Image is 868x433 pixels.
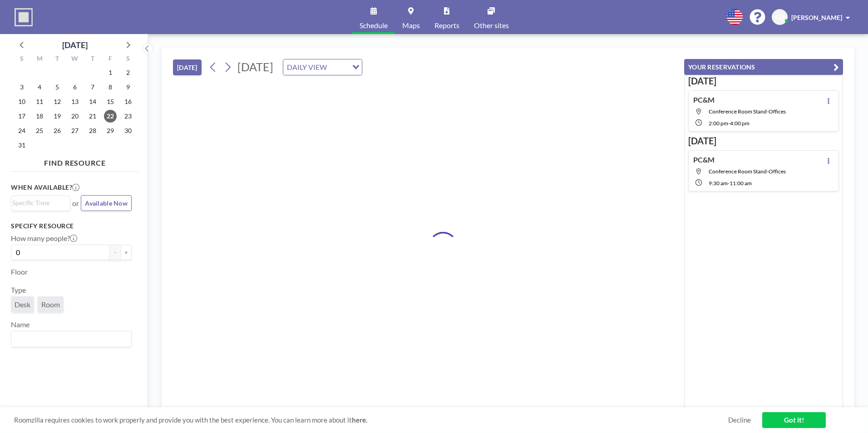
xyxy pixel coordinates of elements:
span: Room [41,300,60,309]
a: Got it! [762,412,826,428]
span: - [728,120,730,127]
span: DAILY VIEW [285,61,329,73]
span: [PERSON_NAME] [791,14,842,21]
span: Monday, August 11, 2025 [33,95,46,108]
span: Tuesday, August 12, 2025 [51,95,64,108]
span: Thursday, August 7, 2025 [86,81,99,93]
span: Friday, August 8, 2025 [104,81,117,93]
input: Search for option [12,198,65,208]
span: - [728,180,730,187]
div: Search for option [11,331,131,347]
span: Saturday, August 16, 2025 [122,95,134,108]
span: Saturday, August 30, 2025 [122,124,134,137]
button: Available Now [81,195,132,211]
div: T [84,54,101,65]
a: here. [352,416,367,424]
span: Sunday, August 31, 2025 [15,139,28,152]
button: [DATE] [173,59,202,75]
span: 11:00 AM [730,180,752,187]
span: Monday, August 25, 2025 [33,124,46,137]
a: Decline [728,416,751,424]
input: Search for option [330,61,347,73]
span: Available Now [85,199,128,207]
h4: FIND RESOURCE [11,155,139,167]
span: Wednesday, August 13, 2025 [69,95,81,108]
span: Other sites [474,22,509,29]
label: How many people? [11,234,77,243]
span: Sunday, August 10, 2025 [15,95,28,108]
button: - [110,245,121,260]
div: Search for option [11,196,70,210]
h4: PC&M [693,95,715,104]
label: Name [11,320,30,329]
label: Type [11,285,26,295]
span: Wednesday, August 20, 2025 [69,110,81,123]
button: + [121,245,132,260]
span: Saturday, August 9, 2025 [122,81,134,93]
div: S [13,54,31,65]
div: M [31,54,49,65]
span: Saturday, August 2, 2025 [122,66,134,79]
span: Schedule [360,22,388,29]
span: [DATE] [237,60,273,74]
span: Maps [402,22,420,29]
span: Wednesday, August 6, 2025 [69,81,81,93]
span: Friday, August 15, 2025 [104,95,117,108]
h3: [DATE] [688,135,839,147]
span: 9:30 AM [709,180,728,187]
span: Conference Room Stand-Offices [709,108,786,115]
span: or [72,199,79,208]
span: Tuesday, August 5, 2025 [51,81,64,93]
div: F [101,54,119,65]
span: Thursday, August 28, 2025 [86,124,99,137]
span: Tuesday, August 26, 2025 [51,124,64,137]
h3: [DATE] [688,75,839,87]
span: Friday, August 1, 2025 [104,66,117,79]
span: Wednesday, August 27, 2025 [69,124,81,137]
h3: Specify resource [11,222,132,230]
span: Tuesday, August 19, 2025 [51,110,64,123]
span: Saturday, August 23, 2025 [122,110,134,123]
span: 4:00 PM [730,120,750,127]
span: Sunday, August 17, 2025 [15,110,28,123]
span: Reports [434,22,459,29]
div: T [49,54,66,65]
span: Thursday, August 21, 2025 [86,110,99,123]
div: W [66,54,84,65]
div: [DATE] [62,39,88,51]
span: Roomzilla requires cookies to work properly and provide you with the best experience. You can lea... [14,416,728,424]
h4: PC&M [693,155,715,164]
span: 2:00 PM [709,120,728,127]
span: Desk [15,300,30,309]
input: Search for option [12,333,126,345]
label: Floor [11,267,28,276]
span: Sunday, August 3, 2025 [15,81,28,93]
span: Conference Room Stand-Offices [709,168,786,175]
span: Sunday, August 24, 2025 [15,124,28,137]
button: YOUR RESERVATIONS [684,59,843,75]
span: GD [775,13,784,21]
span: Friday, August 22, 2025 [104,110,117,123]
span: Monday, August 18, 2025 [33,110,46,123]
div: Search for option [283,59,362,75]
span: Monday, August 4, 2025 [33,81,46,93]
span: Friday, August 29, 2025 [104,124,117,137]
img: organization-logo [15,8,33,26]
div: S [119,54,137,65]
span: Thursday, August 14, 2025 [86,95,99,108]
